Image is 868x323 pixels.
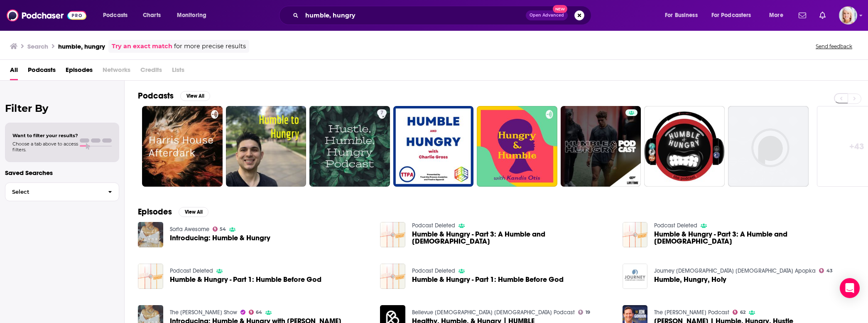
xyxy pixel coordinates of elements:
[813,43,855,50] button: Send feedback
[103,63,130,80] span: Networks
[839,6,857,25] img: User Profile
[654,231,855,245] span: Humble & Hungry - Part 3: A Humble and [DEMOGRAPHIC_DATA]
[412,267,455,274] a: Podcast Deleted
[763,9,794,22] button: open menu
[654,267,816,274] a: Journey Christian Church Apopka
[138,207,172,217] h2: Episodes
[103,10,128,21] span: Podcasts
[412,309,575,316] a: Bellevue Christian Church Podcast
[665,10,698,21] span: For Business
[654,231,855,245] a: Humble & Hungry - Part 3: A Humble and Hungry Church
[578,310,590,315] a: 19
[412,231,613,245] a: Humble & Hungry - Part 3: A Humble and Hungry Church
[623,222,648,247] img: Humble & Hungry - Part 3: A Humble and Hungry Church
[654,309,729,316] a: The Jon Gordon Podcast
[553,5,568,13] span: New
[138,222,163,247] img: Introducing: Humble & Hungry
[249,310,262,315] a: 64
[654,276,726,283] a: Humble, Hungry, Holy
[137,9,166,22] a: Charts
[706,9,763,22] button: open menu
[5,182,119,201] button: Select
[170,309,237,316] a: The Terri Cole Show
[172,63,184,80] span: Lists
[140,63,162,80] span: Credits
[412,276,564,283] a: Humble & Hungry - Part 1: Humble Before God
[380,264,405,289] img: Humble & Hungry - Part 1: Humble Before God
[839,6,857,25] button: Show profile menu
[769,10,783,21] span: More
[138,91,210,101] a: PodcastsView All
[66,63,93,80] a: Episodes
[170,226,209,233] a: Sorta Awesome
[839,6,857,25] span: Logged in as ashtonrc
[840,278,860,298] div: Open Intercom Messenger
[380,109,383,117] span: 7
[256,311,262,314] span: 64
[220,227,226,231] span: 54
[138,264,163,289] img: Humble & Hungry - Part 1: Humble Before God
[659,9,708,22] button: open menu
[654,222,697,229] a: Podcast Deleted
[530,13,564,17] span: Open Advanced
[816,8,829,22] a: Show notifications dropdown
[58,42,105,50] h3: humble, hungry
[302,9,526,22] input: Search podcasts, credits, & more...
[5,189,101,195] span: Select
[177,10,206,21] span: Monitoring
[5,102,119,114] h2: Filter By
[819,268,833,273] a: 43
[10,63,18,80] a: All
[526,10,568,20] button: Open AdvancedNew
[171,9,217,22] button: open menu
[12,141,78,153] span: Choose a tab above to access filters.
[287,6,599,25] div: Search podcasts, credits, & more...
[28,63,56,80] a: Podcasts
[586,311,590,314] span: 19
[826,269,833,273] span: 43
[711,10,751,21] span: For Podcasters
[138,207,208,217] a: EpisodesView All
[412,222,455,229] a: Podcast Deleted
[5,169,119,177] p: Saved Searches
[170,276,321,283] a: Humble & Hungry - Part 1: Humble Before God
[27,42,48,50] h3: Search
[180,91,210,101] button: View All
[733,310,745,315] a: 62
[97,9,138,22] button: open menu
[170,267,213,274] a: Podcast Deleted
[7,7,86,23] img: Podchaser - Follow, Share and Rate Podcasts
[213,227,226,232] a: 54
[174,42,246,51] span: for more precise results
[380,222,405,247] img: Humble & Hungry - Part 3: A Humble and Hungry Church
[795,8,809,22] a: Show notifications dropdown
[143,10,161,21] span: Charts
[170,234,270,242] a: Introducing: Humble & Hungry
[12,133,78,138] span: Want to filter your results?
[377,109,387,116] a: 7
[138,91,174,101] h2: Podcasts
[412,231,613,245] span: Humble & Hungry - Part 3: A Humble and [DEMOGRAPHIC_DATA]
[112,42,172,51] a: Try an exact match
[309,106,390,187] a: 7
[740,311,745,314] span: 62
[623,264,648,289] img: Humble, Hungry, Holy
[179,207,208,217] button: View All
